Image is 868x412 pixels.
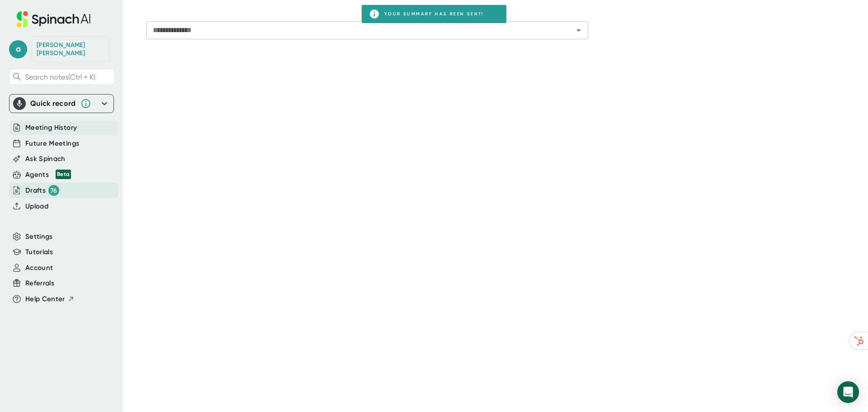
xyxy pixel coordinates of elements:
[25,170,71,180] button: Agents Beta
[25,263,53,273] button: Account
[48,185,59,196] div: 76
[25,294,65,304] span: Help Center
[25,154,66,164] button: Ask Spinach
[25,294,75,304] button: Help Center
[30,99,76,108] div: Quick record
[25,138,79,149] button: Future Meetings
[25,123,77,133] button: Meeting History
[25,185,59,196] div: Drafts
[25,73,95,81] span: Search notes (Ctrl + K)
[572,24,585,37] button: Open
[25,278,54,289] button: Referrals
[25,170,71,180] div: Agents
[56,170,71,179] div: Beta
[9,40,27,58] span: a
[37,41,104,57] div: Audrey Pleva
[25,201,48,212] button: Upload
[837,381,859,403] div: Open Intercom Messenger
[25,232,53,242] button: Settings
[25,247,53,257] button: Tutorials
[25,185,59,196] button: Drafts 76
[13,95,110,113] div: Quick record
